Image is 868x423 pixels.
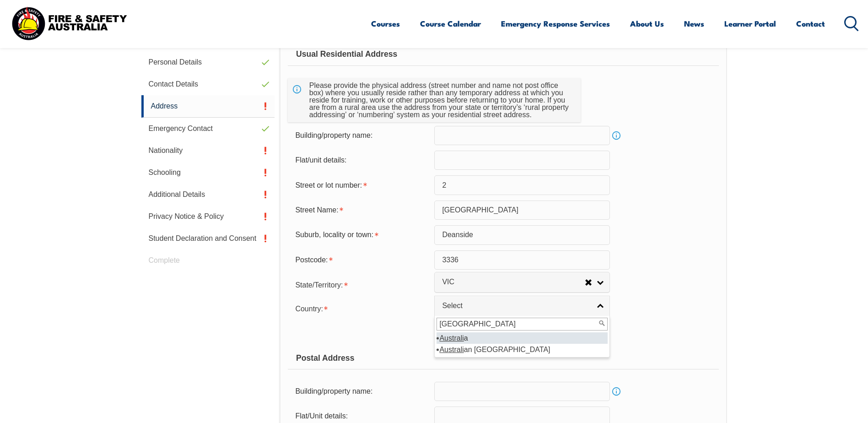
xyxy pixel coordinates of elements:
a: Contact Details [141,73,275,95]
a: Address [141,95,275,118]
a: Contact [796,11,825,36]
a: Student Declaration and Consent [141,228,275,249]
a: Nationality [141,140,275,162]
a: Info [610,129,623,142]
a: News [684,11,704,36]
div: Usual Residential Address [288,43,718,66]
a: Emergency Contact [141,118,275,140]
span: State/Territory: [295,281,343,289]
div: State/Territory is required. [288,275,434,293]
a: Schooling [141,162,275,184]
a: Info [610,385,623,398]
span: Select [442,301,590,311]
div: Flat/unit details: [288,152,434,169]
div: Building/property name: [288,127,434,144]
div: Postal Address [288,347,718,369]
a: Personal Details [141,51,275,73]
div: Street or lot number is required. [288,176,434,194]
a: Additional Details [141,184,275,206]
div: Street Name is required. [288,201,434,219]
div: Postcode is required. [288,251,434,269]
div: Country is required. [288,299,434,317]
a: Course Calendar [420,11,481,36]
a: About Us [630,11,664,36]
li: an [GEOGRAPHIC_DATA] [437,344,608,355]
a: Privacy Notice & Policy [141,206,275,228]
div: Building/property name: [288,383,434,400]
span: VIC [442,277,585,287]
a: Emergency Response Services [501,11,610,36]
div: Suburb, locality or town is required. [288,226,434,244]
em: Australi [439,346,464,353]
em: Australi [439,334,464,342]
span: Country: [295,305,323,313]
a: Learner Portal [724,11,776,36]
li: a [437,332,608,344]
div: Please provide the physical address (street number and name not post office box) where you usuall... [306,78,574,122]
a: Courses [371,11,400,36]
